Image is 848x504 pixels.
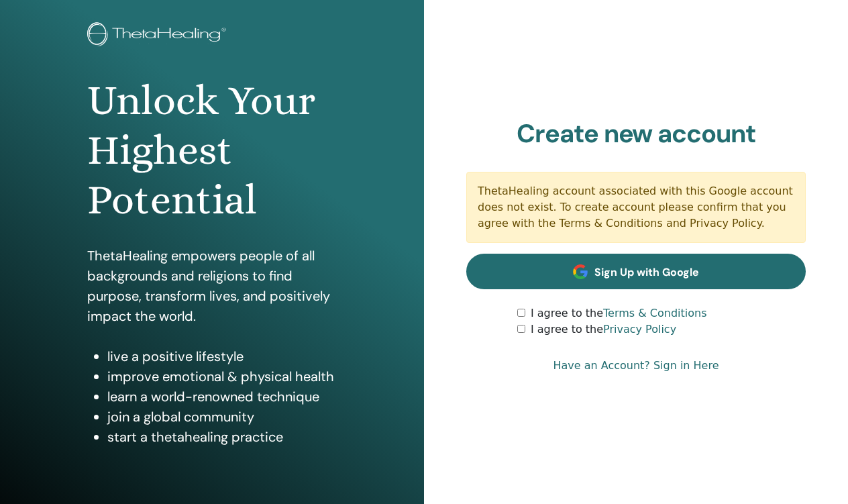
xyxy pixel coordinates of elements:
a: Terms & Conditions [603,307,706,319]
li: live a positive lifestyle [107,346,336,366]
p: ThetaHealing empowers people of all backgrounds and religions to find purpose, transform lives, a... [87,246,336,326]
a: Sign Up with Google [466,254,806,289]
div: ThetaHealing account associated with this Google account does not exist. To create account please... [466,172,806,243]
li: start a thetahealing practice [107,427,336,447]
li: join a global community [107,407,336,427]
label: I agree to the [531,321,676,338]
h2: Create new account [466,119,806,150]
label: I agree to the [531,305,707,321]
li: learn a world-renowned technique [107,387,336,407]
li: improve emotional & physical health [107,366,336,387]
a: Have an Account? Sign in Here [553,358,719,374]
span: Sign Up with Google [594,265,699,279]
h1: Unlock Your Highest Potential [87,76,336,225]
a: Privacy Policy [603,323,676,336]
